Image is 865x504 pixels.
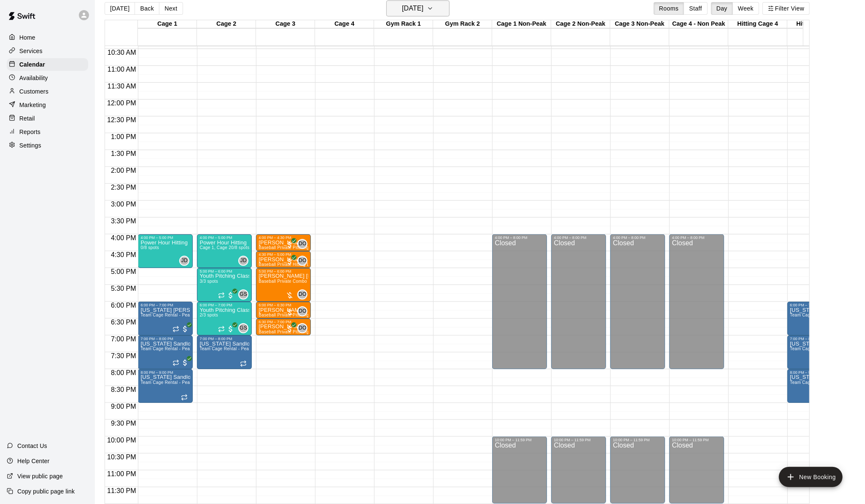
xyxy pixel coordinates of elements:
span: 8:30 PM [109,386,138,393]
span: 3:30 PM [109,217,138,225]
span: J Davis [183,256,189,266]
div: 8:00 PM – 9:00 PM: Texas Sandlot - Elkins [138,369,193,403]
a: Reports [7,126,88,138]
div: 4:00 PM – 8:00 PM [554,236,604,240]
div: 10:00 PM – 11:59 PM [495,438,544,442]
div: Cage 1 Non-Peak [492,20,551,28]
div: 5:00 PM – 6:00 PM [199,269,249,273]
div: Cage 3 Non-Peak [610,20,669,28]
div: Dave Osteen [297,256,307,266]
div: Closed [554,240,604,372]
span: 0/8 spots filled [140,245,159,250]
div: 4:00 PM – 5:00 PM [199,236,249,240]
p: Settings [19,141,41,150]
span: Dave Osteen [301,306,307,316]
span: 9:30 PM [109,420,138,427]
div: 10:00 PM – 11:59 PM [613,438,663,442]
div: Gym Rack 2 [433,20,492,28]
div: 7:00 PM – 8:00 PM [199,337,249,341]
div: G S [238,290,248,300]
span: All customers have paid [226,291,235,300]
span: 12:00 PM [105,99,138,107]
span: 7:00 PM [109,335,138,343]
div: Cage 4 - Non Peak [669,20,728,28]
span: 11:00 AM [105,66,138,73]
span: GS [240,324,247,332]
span: Recurring event [181,394,188,401]
span: Baseball Private Pitching Lesson - 30 minutes [259,330,350,334]
span: Team Cage Rental - Peak [790,346,841,351]
button: Filter View [763,2,810,15]
div: J Davis [238,256,248,266]
div: 4:00 PM – 8:00 PM: Closed [492,234,547,369]
div: Gym Rack 1 [374,20,433,28]
div: Hitting Cage 5 [787,20,846,28]
div: 6:00 PM – 7:00 PM [140,303,190,307]
span: 11:00 PM [105,470,138,477]
div: 6:00 PM – 7:00 PM: Youth Pitching Class w/ Senior Instructor [197,302,252,335]
span: Team Cage Rental - Peak [140,346,192,351]
div: Closed [495,240,544,372]
div: 10:00 PM – 11:59 PM [672,438,722,442]
div: J Davis [179,256,189,266]
span: J Davis [242,256,248,266]
div: Cage 1 [138,20,197,28]
div: 7:00 PM – 8:00 PM [140,337,190,341]
a: Services [7,45,88,57]
span: G S [242,323,248,333]
div: 4:00 PM – 8:00 PM: Closed [551,234,606,369]
p: Retail [19,114,35,123]
button: [DATE] [386,0,450,16]
span: All customers have paid [286,241,294,249]
div: 6:00 PM – 7:00 PM: Texas Sandlot - Hadley [787,302,842,335]
div: 6:00 PM – 7:00 PM [199,303,249,307]
div: 5:00 PM – 6:00 PM [259,269,308,273]
span: Cage 1, Cage 2 [199,245,231,250]
div: 4:00 PM – 8:00 PM: Closed [610,234,665,369]
p: Home [19,33,35,42]
span: Dave Osteen [301,290,307,300]
div: 6:00 PM – 7:00 PM: Texas Sandlot - Hadley [138,302,193,335]
span: DO [299,290,307,299]
p: Copy public page link [17,487,75,496]
span: Baseball Private Pitching Lesson - 30 minutes [259,245,350,250]
span: Team Cage Rental - Peak [140,380,192,385]
div: Hitting Cage 4 [728,20,787,28]
span: 10:30 PM [105,453,138,461]
p: Customers [19,87,49,96]
p: Services [19,47,43,55]
span: 2/3 spots filled [199,313,218,317]
span: 11:30 AM [105,83,138,90]
div: 4:00 PM – 4:30 PM [259,236,308,240]
p: Reports [19,128,40,136]
div: 4:00 PM – 5:00 PM: Power Hour Hitting [138,234,193,268]
div: Cage 3 [256,20,315,28]
span: Team Cage Rental - Peak [790,313,841,317]
div: 4:00 PM – 8:00 PM [672,236,722,240]
a: Retail [7,112,88,125]
span: DO [299,324,307,332]
span: DO [299,307,307,316]
span: Recurring event [240,360,247,367]
div: Cage 2 Non-Peak [551,20,610,28]
span: 4:00 PM [109,234,138,241]
a: Home [7,31,88,44]
div: Dave Osteen [297,306,307,316]
div: 7:00 PM – 8:00 PM [790,337,840,341]
div: Settings [7,139,88,152]
p: View public page [17,472,63,480]
div: 10:00 PM – 11:59 PM: Closed [669,437,724,504]
span: JD [240,257,247,265]
div: 7:00 PM – 8:00 PM: Texas Sandlot - Cristy [787,335,842,369]
span: All customers have paid [181,359,189,367]
span: 6:30 PM [109,319,138,326]
span: 5:00 PM [109,268,138,275]
span: All customers have paid [226,325,235,333]
a: Marketing [7,99,88,111]
span: DO [299,240,307,248]
a: Availability [7,72,88,84]
span: All customers have paid [181,325,189,333]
